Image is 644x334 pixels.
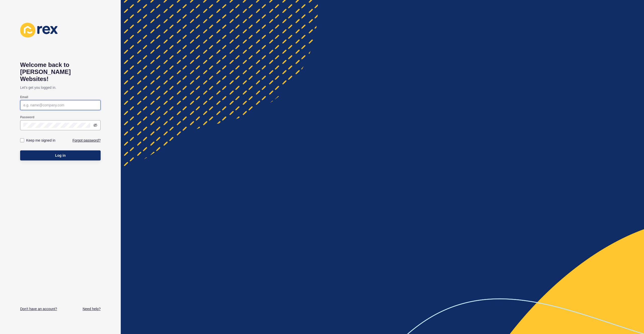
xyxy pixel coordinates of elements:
[20,150,101,160] button: Log in
[20,115,34,119] label: Password
[72,138,101,143] a: Forgot password?
[20,61,101,82] h1: Welcome back to [PERSON_NAME] Websites!
[20,82,101,93] p: Let's get you logged in.
[20,306,57,311] a: Don't have an account?
[55,153,66,158] span: Log in
[23,103,97,108] input: e.g. name@company.com
[26,138,55,143] label: Keep me signed in
[20,95,28,99] label: Email
[83,306,101,311] a: Need help?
